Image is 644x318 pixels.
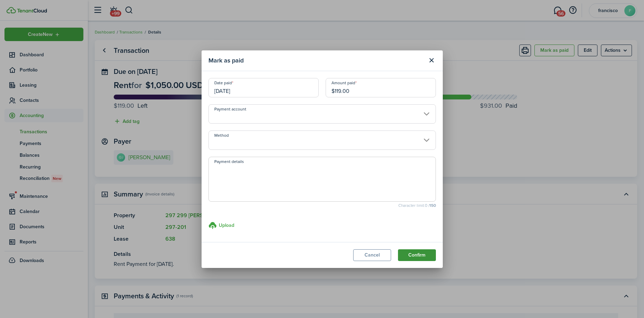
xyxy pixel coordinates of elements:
button: Cancel [353,249,391,261]
modal-title: Mark as paid [208,54,424,67]
b: 150 [429,202,436,209]
input: mm/dd/yyyy [208,78,319,97]
button: Confirm [398,249,436,261]
input: 0.00 [326,78,436,97]
small: Character limit: 0 / [208,203,436,208]
h3: Upload [219,222,234,229]
button: Close modal [426,55,438,66]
